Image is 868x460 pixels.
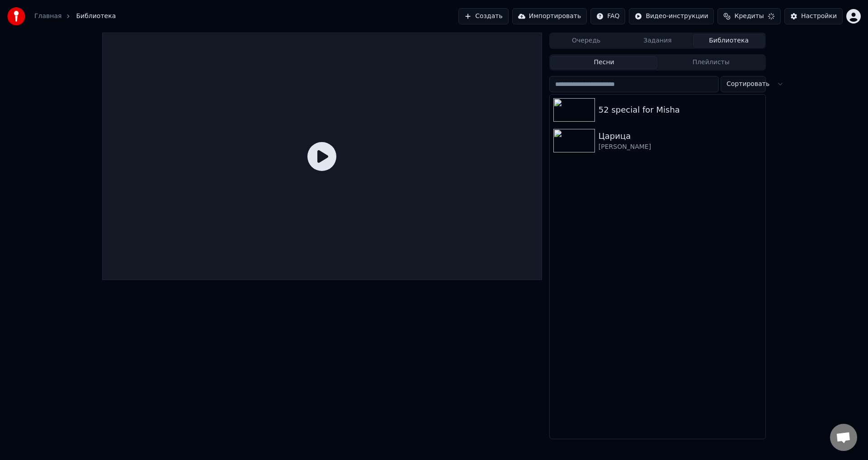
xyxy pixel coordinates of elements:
span: Библиотека [76,12,116,21]
button: Очередь [551,34,622,47]
button: Импортировать [512,8,587,24]
div: Царица [599,130,762,142]
div: Настройки [801,12,837,21]
a: Главная [34,12,61,21]
button: Кредиты [717,8,780,24]
span: Кредиты [734,12,764,21]
button: Задания [622,34,693,47]
nav: breadcrumb [34,12,116,21]
img: youka [7,7,25,25]
button: FAQ [590,8,625,24]
button: Плейлисты [657,56,764,69]
span: Сортировать [726,80,769,89]
div: 52 special for Misha [599,104,762,116]
div: [PERSON_NAME] [599,142,762,152]
button: Библиотека [693,34,764,47]
button: Настройки [784,8,843,24]
button: Видео-инструкции [629,8,714,24]
a: Открытый чат [830,424,857,451]
button: Песни [551,56,658,69]
button: Создать [458,8,508,24]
